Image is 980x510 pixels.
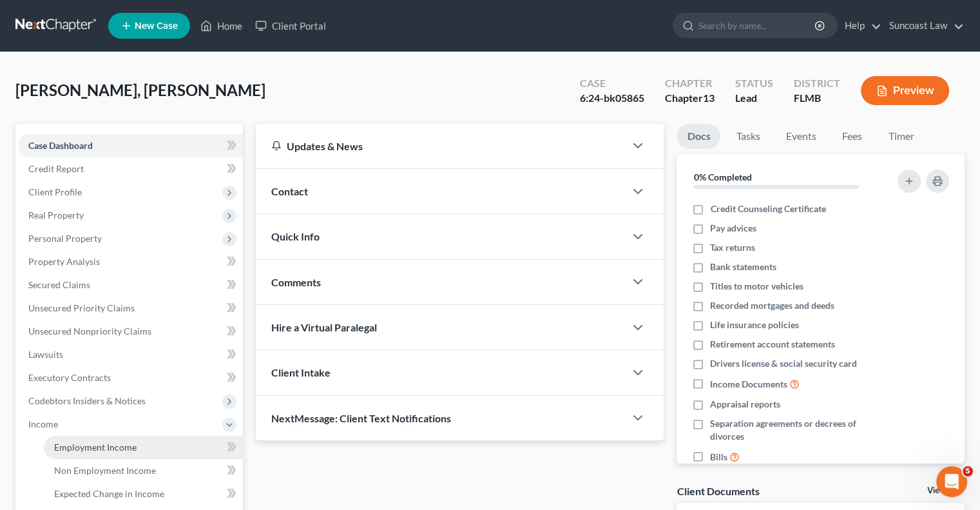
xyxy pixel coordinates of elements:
span: Unsecured Priority Claims [28,302,135,313]
input: Search by name... [698,14,816,37]
a: Non Employment Income [44,459,243,482]
span: New Case [135,21,178,31]
span: Tax returns [710,241,755,254]
div: District [794,76,840,91]
span: Hire a Virtual Paralegal [271,321,377,333]
span: 5 [963,466,973,476]
div: 6:24-bk05865 [580,91,644,106]
span: Drivers license & social security card [710,357,857,370]
span: Bills [710,451,727,464]
a: Unsecured Priority Claims [18,297,243,320]
span: Life insurance policies [710,319,799,331]
span: Employment Income [54,442,137,453]
span: Unsecured Nonpriority Claims [28,326,151,337]
button: Preview [861,76,949,105]
a: Executory Contracts [18,366,243,389]
span: Property Analysis [28,256,100,267]
span: Expected Change in Income [54,488,164,499]
span: Titles to motor vehicles [710,280,803,293]
a: Client Portal [249,14,332,37]
span: Contact [271,185,308,197]
span: Credit Counseling Certificate [710,202,825,215]
a: Docs [677,124,720,149]
span: Income [28,418,58,429]
span: Credit Report [28,163,84,174]
a: Events [775,124,826,149]
a: Tasks [725,124,770,149]
span: Bank statements [710,260,776,273]
a: Suncoast Law [883,14,964,37]
span: Real Property [28,210,84,221]
span: Recorded mortgages and deeds [710,299,834,312]
span: Retirement account statements [710,338,835,351]
div: Client Documents [677,484,759,498]
span: Appraisal reports [710,398,780,411]
a: Help [838,14,881,37]
span: Executory Contracts [28,372,111,383]
a: Unsecured Nonpriority Claims [18,320,243,343]
div: Chapter [665,76,715,91]
span: Lawsuits [28,349,63,360]
a: Case Dashboard [18,134,243,157]
span: Personal Property [28,233,102,244]
a: Timer [878,124,924,149]
span: NextMessage: Client Text Notifications [271,412,451,424]
span: Income Documents [710,378,787,391]
div: Updates & News [271,139,610,153]
span: Case Dashboard [28,140,93,151]
span: Secured Claims [28,279,90,290]
a: Property Analysis [18,250,243,273]
span: Pay advices [710,222,756,235]
span: Codebtors Insiders & Notices [28,395,146,406]
span: Quick Info [271,230,320,242]
a: Home [194,14,249,37]
span: Client Intake [271,366,331,378]
span: 13 [703,92,715,104]
strong: 0% Completed [693,172,751,182]
a: Credit Report [18,157,243,181]
iframe: Intercom live chat [936,466,967,497]
span: [PERSON_NAME], [PERSON_NAME] [15,81,265,99]
span: Comments [271,276,321,288]
span: Separation agreements or decrees of divorces [710,417,881,443]
a: Lawsuits [18,343,243,366]
a: Expected Change in Income [44,482,243,505]
div: Status [735,76,773,91]
a: Fees [831,124,872,149]
span: Non Employment Income [54,465,156,476]
a: Employment Income [44,436,243,459]
div: Chapter [665,91,715,106]
div: Lead [735,91,773,106]
div: Case [580,76,644,91]
div: FLMB [794,91,840,106]
a: View All [927,486,959,495]
span: Client Profile [28,186,82,197]
a: Secured Claims [18,273,243,297]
